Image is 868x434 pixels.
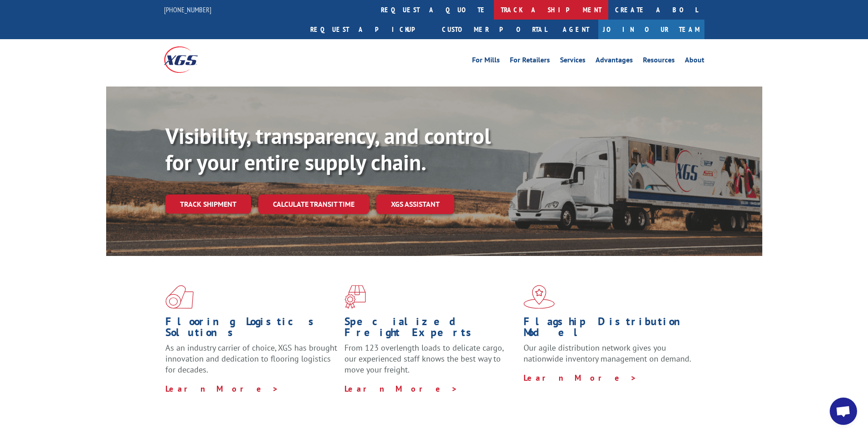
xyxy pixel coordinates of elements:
[165,194,251,214] a: Track shipment
[524,373,637,383] a: Learn More >
[376,194,454,214] a: XGS ASSISTANT
[643,56,675,66] a: Resources
[598,20,704,39] a: Join Our Team
[258,194,369,214] a: Calculate transit time
[830,398,857,425] div: Open chat
[524,342,691,364] span: Our agile distribution network gives you nationwide inventory management on demand.
[560,56,586,66] a: Services
[165,342,337,375] span: As an industry carrier of choice, XGS has brought innovation and dedication to flooring logistics...
[344,285,366,309] img: xgs-icon-focused-on-flooring-red
[344,316,517,342] h1: Specialized Freight Experts
[435,20,554,39] a: Customer Portal
[165,383,279,394] a: Learn More >
[524,316,696,342] h1: Flagship Distribution Model
[164,5,211,14] a: [PHONE_NUMBER]
[303,20,435,39] a: Request a pickup
[165,316,338,342] h1: Flooring Logistics Solutions
[524,285,555,309] img: xgs-icon-flagship-distribution-model-red
[344,342,517,383] p: From 123 overlength loads to delicate cargo, our experienced staff knows the best way to move you...
[510,56,550,66] a: For Retailers
[472,56,500,66] a: For Mills
[554,20,598,39] a: Agent
[685,56,704,66] a: About
[596,56,633,66] a: Advantages
[344,383,458,394] a: Learn More >
[165,122,491,176] b: Visibility, transparency, and control for your entire supply chain.
[165,285,194,309] img: xgs-icon-total-supply-chain-intelligence-red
